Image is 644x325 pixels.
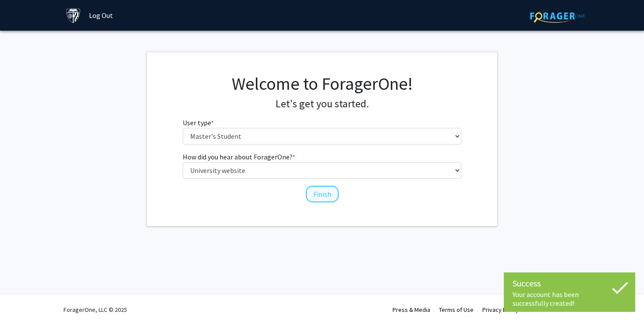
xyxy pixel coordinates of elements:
iframe: Chat [7,286,37,318]
div: ForagerOne, LLC © 2025 [64,294,127,325]
h4: Let's get you started. [183,98,462,110]
a: Press & Media [393,306,430,314]
button: Finish [306,186,339,202]
label: User type [183,117,214,128]
img: ForagerOne Logo [530,9,585,23]
h1: Welcome to ForagerOne! [183,73,462,94]
a: Terms of Use [439,306,474,314]
a: Privacy Policy [482,306,519,314]
div: Success [513,277,626,290]
div: Your account has been successfully created! [513,290,626,307]
img: Johns Hopkins University Logo [66,8,81,23]
label: How did you hear about ForagerOne? [183,152,295,162]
